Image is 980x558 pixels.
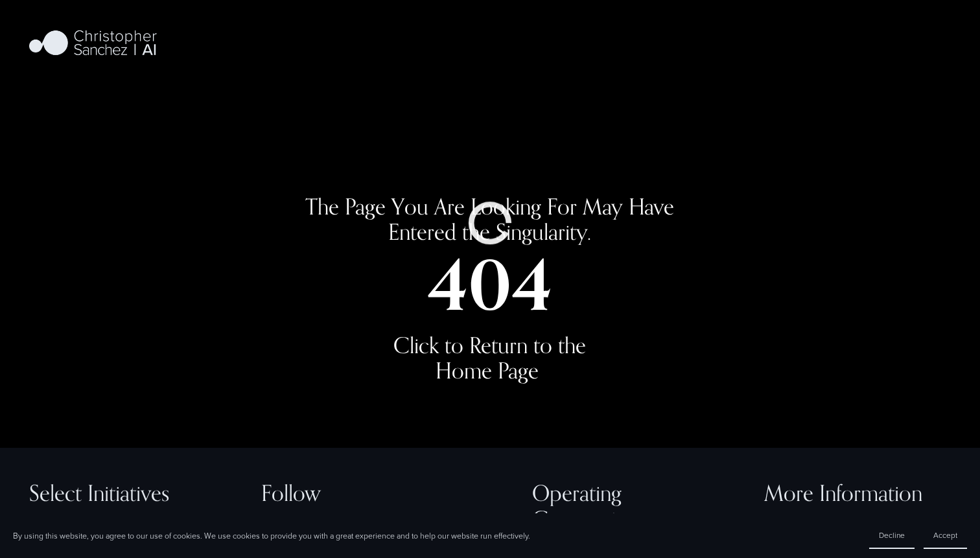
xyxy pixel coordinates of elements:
[13,530,530,541] p: By using this website, you agree to our use of cookies. We use cookies to provide you with a grea...
[764,480,950,506] h4: More Information
[869,522,915,549] button: Decline
[879,529,905,541] span: Decline
[305,193,680,245] span: The Page You Are Looking For May Have Entered the Singularity.
[933,529,957,541] span: Accept
[428,242,552,327] strong: 404
[532,480,718,531] h4: Operating Companies
[773,34,854,54] a: The AI Frontier
[517,35,566,52] span: Big Ideas
[29,480,215,506] h4: Select Initiatives
[587,35,664,52] span: Fast Company
[873,32,950,56] a: Contact Me
[684,34,753,54] a: Sovereign AI
[401,34,434,54] a: Home
[261,480,447,506] h4: Follow
[924,522,967,549] button: Accept
[393,332,586,384] a: Click to Return to the Home Page
[454,34,497,54] a: Podcast
[517,34,566,54] a: folder dropdown
[29,28,157,60] img: Christopher Sanchez | AI
[587,34,664,54] a: folder dropdown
